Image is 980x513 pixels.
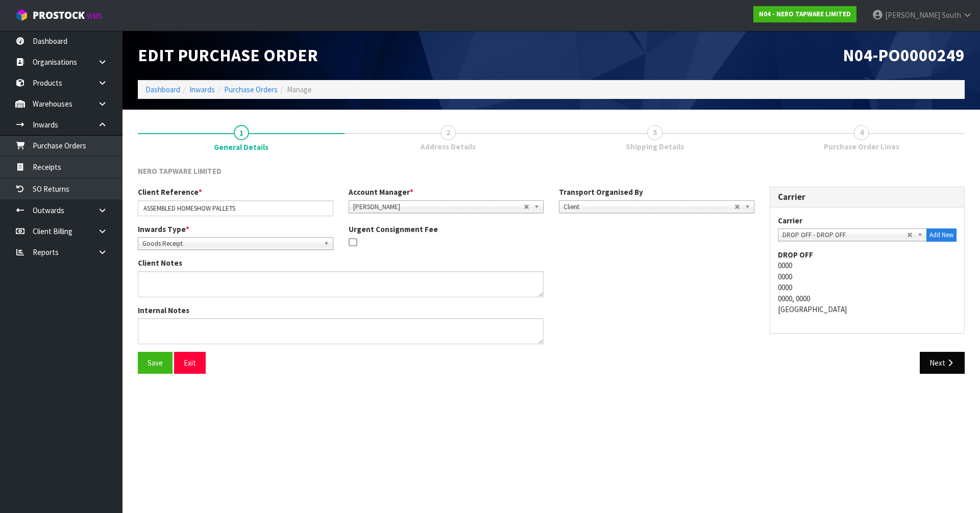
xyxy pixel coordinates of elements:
[87,11,103,21] small: WMS
[349,187,413,197] label: Account Manager
[189,85,215,94] a: Inwards
[138,224,189,235] label: Inwards Type
[174,352,206,374] button: Exit
[138,258,182,268] label: Client Notes
[647,125,663,140] span: 3
[138,187,202,197] label: Client Reference
[559,187,643,197] label: Transport Organised By
[778,250,813,260] strong: DROP OFF
[138,44,318,66] span: Edit Purchase Order
[563,201,734,213] span: Client
[440,125,456,140] span: 2
[224,85,278,94] a: Purchase Orders
[349,224,438,235] label: Urgent Consignment Fee
[145,85,180,94] a: Dashboard
[782,229,908,241] span: DROP OFF - DROP OFF
[778,192,957,202] h3: Carrier
[138,158,965,382] span: General Details
[778,249,957,315] address: 0000 0000 0000 0000, 0000 [GEOGRAPHIC_DATA]
[138,166,222,176] span: NERO TAPWARE LIMITED
[214,142,268,152] span: General Details
[885,10,940,20] span: [PERSON_NAME]
[33,9,85,22] span: ProStock
[15,9,28,21] img: cube-alt.png
[234,125,249,140] span: 1
[824,141,899,152] span: Purchase Order Lines
[287,85,312,94] span: Manage
[353,201,524,213] span: [PERSON_NAME]
[138,305,189,316] label: Internal Notes
[626,141,684,152] span: Shipping Details
[843,44,965,66] span: N04-PO0000249
[138,200,333,216] input: Client Reference
[854,125,869,140] span: 4
[138,352,173,374] button: Save
[142,238,320,250] span: Goods Receipt
[778,215,802,226] label: Carrier
[926,228,957,242] button: Add New
[421,141,476,152] span: Address Details
[942,10,961,20] span: South
[753,6,856,22] a: N04 - NERO TAPWARE LIMITED
[920,352,965,374] button: Next
[759,10,851,18] strong: N04 - NERO TAPWARE LIMITED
